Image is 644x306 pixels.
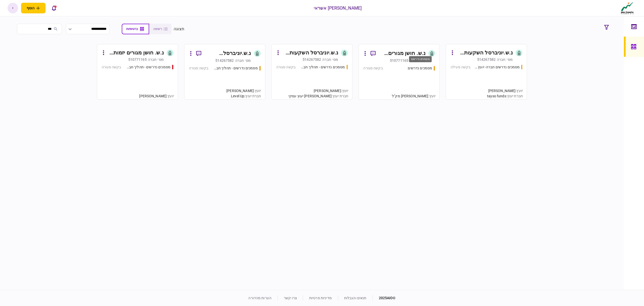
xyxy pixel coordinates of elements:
[21,3,46,13] button: פתח תפריט להוספת לקוח
[226,94,261,99] div: Level Up
[126,27,138,31] span: כרטיסיות
[515,89,523,93] span: יועץ :
[380,49,425,57] div: נ.ש. חושן מגורים יזמות ובניה בע"מ
[475,65,520,70] div: מסמכים נדרשים חברה- יועץ - תהליך חברה
[276,65,296,70] div: בקשה סגורה
[620,2,635,14] img: client company logo
[126,65,170,70] div: מסמכים נדרשים - תהליך חברה
[390,58,408,63] div: 510771165
[314,5,362,11] div: [PERSON_NAME] אשראי
[487,94,523,99] div: tayso funds
[456,49,513,57] div: נ.ש.יוניברסל השקעות בע~מ
[408,66,432,71] div: מסמכים נדרשים
[97,44,178,100] a: נ.ש. חושן מגורים יזמות ובניה בע~ממס׳ חברה510771165מסמכים נדרשים - תהליך חברהבקשה סגורהיועץ:[PERSO...
[184,44,265,100] a: נ.ש.יוניברסל השקעות בע~ממס׳ חברה514267582מסמכים נדרשים - תהליך חברהבקשה סגורהיועץ:[PERSON_NAME]חב...
[446,44,527,100] a: נ.ש.יוניברסל השקעות בע~ממס׳ חברה514267582מסמכים נדרשים חברה- יועץ - תהליך חברהבקשה פעילהיועץ:[PER...
[215,58,234,63] div: 514267582
[148,57,164,62] div: מס׳ חברה
[284,296,297,300] a: צרו קשר
[153,27,162,31] span: רשימה
[309,296,332,300] a: מדיניות פרטיות
[213,66,258,71] div: מסמכים נדרשים - תהליך חברה
[289,88,348,94] div: [PERSON_NAME]
[300,65,345,70] div: מסמכים נדרשים - תהליך חברה
[174,26,184,32] div: תצוגה
[128,57,147,62] div: 510771165
[341,89,348,93] span: יועץ :
[248,296,271,300] a: הערות מהדורה
[506,94,523,98] span: חברת יעוץ :
[428,94,436,98] span: יועץ :
[139,94,174,99] div: [PERSON_NAME]
[477,57,496,62] div: 514267582
[322,57,338,62] div: מס׳ חברה
[226,88,261,94] div: [PERSON_NAME]
[332,94,348,98] span: חברת יעוץ :
[49,3,59,13] button: פתח רשימת התראות
[8,3,18,13] button: י
[392,94,435,99] div: [PERSON_NAME] מק"ל
[363,66,383,71] div: בקשה סגורה
[189,66,208,71] div: בקשה סגורה
[205,49,251,57] div: נ.ש.יוניברסל השקעות בע~מ
[358,44,440,100] a: נ.ש. חושן מגורים יזמות ובניה בע"ממס׳ חברה510771165מסמכים נדרשים בקשה סגורהיועץ:[PERSON_NAME] מק"ל
[149,24,172,34] button: רשימה
[487,88,523,94] div: [PERSON_NAME]
[409,56,432,62] div: מסמכים נדרשים
[271,44,353,100] a: נ.ש.יוניברסל השקעות בע~ממס׳ חברה514267582מסמכים נדרשים - תהליך חברהבקשה סגורהיועץ:[PERSON_NAME]חב...
[122,24,149,34] button: כרטיסיות
[303,57,321,62] div: 514267582
[289,94,348,99] div: [PERSON_NAME] יעוץ עסקי
[235,58,251,63] div: מס׳ חברה
[373,295,396,301] div: © 2025 AIO
[451,65,470,70] div: בקשה פעילה
[107,49,164,57] div: נ.ש. חושן מגורים יזמות ובניה בע~מ
[344,296,367,300] a: תנאים והגבלות
[254,89,261,93] span: יועץ :
[497,57,513,62] div: מס׳ חברה
[244,94,261,98] span: חברת יעוץ :
[102,65,121,70] div: בקשה סגורה
[282,49,338,57] div: נ.ש.יוניברסל השקעות בע~מ
[167,94,174,98] span: יועץ :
